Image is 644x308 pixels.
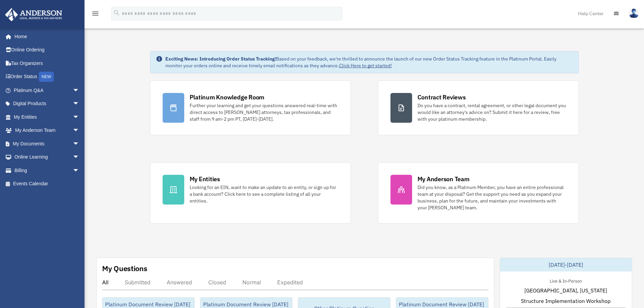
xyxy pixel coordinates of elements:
[418,175,470,183] div: My Anderson Team
[277,279,303,286] div: Expedited
[378,162,579,223] a: My Anderson Team Did you know, as a Platinum Member, you have an entire professional team at your...
[208,279,226,286] div: Closed
[418,102,566,122] div: Do you have a contract, rental agreement, or other legal document you would like an attorney's ad...
[5,30,86,43] a: Home
[5,56,90,70] a: Tax Organizers
[102,279,109,286] div: All
[5,43,90,57] a: Online Ordering
[242,279,261,286] div: Normal
[73,97,86,111] span: arrow_drop_down
[5,97,90,111] a: Digital Productsarrow_drop_down
[339,63,392,69] a: Click Here to get started!
[165,55,573,69] div: Based on your feedback, we're thrilled to announce the launch of our new Order Status Tracking fe...
[167,279,192,286] div: Answered
[165,56,276,62] strong: Exciting News: Introducing Order Status Tracking!
[73,124,86,138] span: arrow_drop_down
[91,12,99,18] a: menu
[73,84,86,97] span: arrow_drop_down
[5,164,90,177] a: Billingarrow_drop_down
[5,150,90,164] a: Online Learningarrow_drop_down
[5,70,90,84] a: Order StatusNEW
[629,8,639,18] img: User Pic
[190,93,265,101] div: Platinum Knowledge Room
[500,258,632,271] div: [DATE]-[DATE]
[73,150,86,164] span: arrow_drop_down
[190,175,220,183] div: My Entities
[521,297,611,305] span: Structure Implementation Workshop
[125,279,150,286] div: Submitted
[190,102,338,122] div: Further your learning and get your questions answered real-time with direct access to [PERSON_NAM...
[5,177,90,191] a: Events Calendar
[113,9,120,17] i: search
[150,162,351,223] a: My Entities Looking for an EIN, want to make an update to an entity, or sign up for a bank accoun...
[5,124,90,137] a: My Anderson Teamarrow_drop_down
[91,9,99,18] i: menu
[5,84,90,97] a: Platinum Q&Aarrow_drop_down
[378,80,579,135] a: Contract Reviews Do you have a contract, rental agreement, or other legal document you would like...
[73,110,86,124] span: arrow_drop_down
[418,93,466,101] div: Contract Reviews
[544,277,587,284] div: Live & In-Person
[190,184,338,204] div: Looking for an EIN, want to make an update to an entity, or sign up for a bank account? Click her...
[418,184,566,211] div: Did you know, as a Platinum Member, you have an entire professional team at your disposal? Get th...
[73,137,86,151] span: arrow_drop_down
[73,164,86,177] span: arrow_drop_down
[5,110,90,124] a: My Entitiesarrow_drop_down
[5,137,90,150] a: My Documentsarrow_drop_down
[150,80,351,135] a: Platinum Knowledge Room Further your learning and get your questions answered real-time with dire...
[524,286,607,294] span: [GEOGRAPHIC_DATA], [US_STATE]
[39,72,54,82] div: NEW
[102,263,147,274] div: My Questions
[3,8,64,21] img: Anderson Advisors Platinum Portal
